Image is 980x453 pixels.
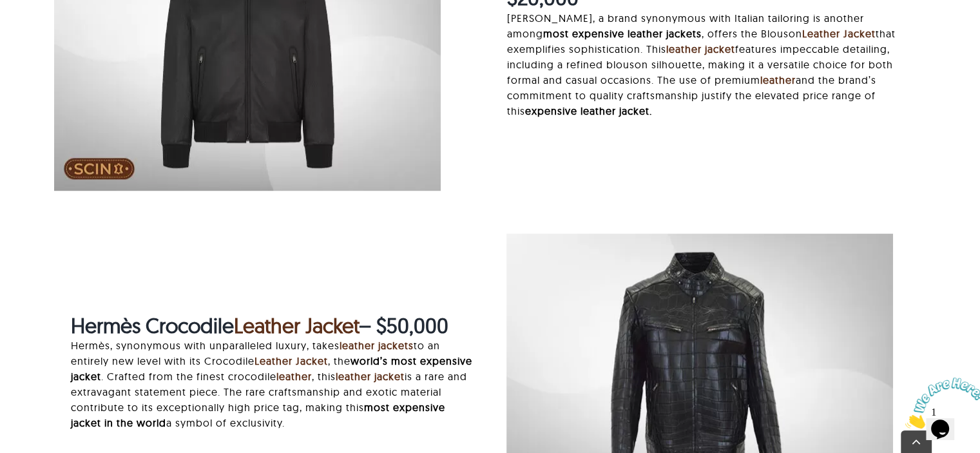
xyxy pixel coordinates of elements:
[506,10,909,119] p: [PERSON_NAME], a brand synonymous with Italian tailoring is another among , offers the Blouson th...
[234,313,359,338] a: Leather Jacket
[506,232,893,245] a: hermes-crocodile-leather-jacket.jpg
[71,338,474,430] p: Hermès, synonymous with unparalleled luxury, takes to an entirely new level with its Crocodile , ...
[71,313,234,338] strong: Hermès Crocodile
[524,104,651,117] strong: expensive leather jacket.
[802,27,875,40] a: Leather Jacket
[340,339,414,352] a: leather jackets
[276,370,312,383] a: leather
[255,354,328,367] a: Leather Jacket
[5,5,85,56] img: Chat attention grabber
[666,43,735,55] a: leather jacket
[760,73,795,86] a: leather
[5,5,10,16] span: 1
[336,370,405,383] a: leather jacket
[359,313,448,338] strong: – $50,000
[900,372,980,434] iframe: chat widget
[543,27,701,40] strong: most expensive leather jackets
